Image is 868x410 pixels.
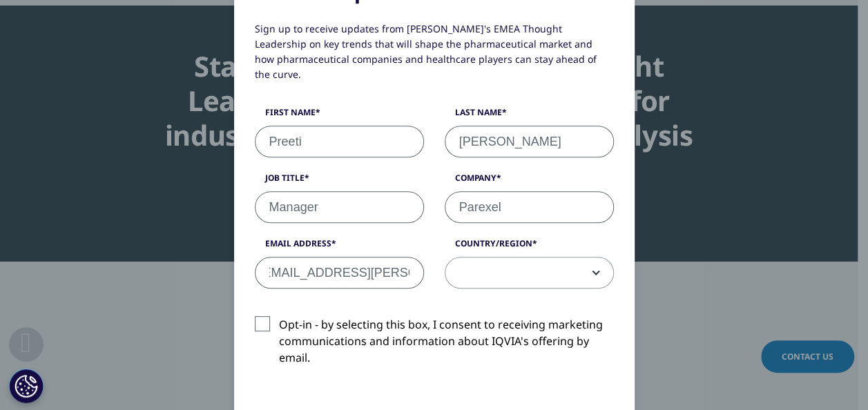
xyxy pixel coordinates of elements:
[9,369,44,403] button: Cookies Settings
[255,106,424,126] label: First Name
[255,172,424,191] label: Job Title
[255,316,614,373] label: Opt-in - by selecting this box, I consent to receiving marketing communications and information a...
[255,21,614,92] p: Sign up to receive updates from [PERSON_NAME]'s EMEA Thought Leadership on key trends that will s...
[445,237,614,257] label: Country/Region
[445,106,614,126] label: Last Name
[445,172,614,191] label: Company
[255,237,424,257] label: Email Address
